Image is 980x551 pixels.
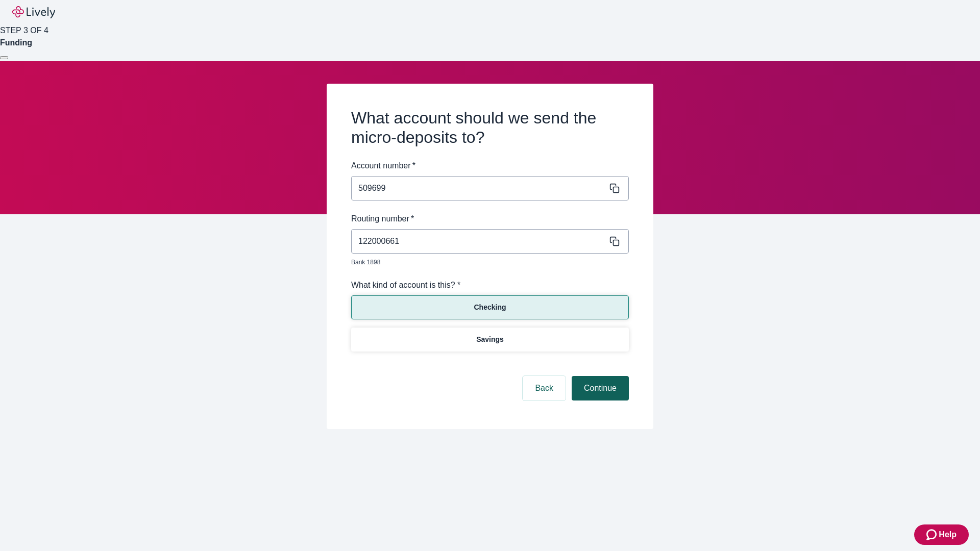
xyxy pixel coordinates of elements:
button: Checking [351,295,629,319]
img: Lively [12,6,55,18]
button: Copy message content to clipboard [607,234,622,248]
svg: Zendesk support icon [926,529,939,541]
p: Checking [474,302,506,313]
svg: Copy to clipboard [609,183,620,193]
svg: Copy to clipboard [609,236,620,246]
label: Account number [351,160,415,172]
button: Savings [351,328,629,352]
label: What kind of account is this? * [351,279,460,291]
button: Continue [572,376,629,400]
label: Routing number [351,213,414,225]
h2: What account should we send the micro-deposits to? [351,108,629,147]
span: Help [939,529,957,541]
p: Bank 1898 [351,258,622,267]
button: Zendesk support iconHelp [914,524,969,545]
button: Back [523,376,566,400]
button: Copy message content to clipboard [607,181,622,195]
p: Savings [476,334,504,345]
